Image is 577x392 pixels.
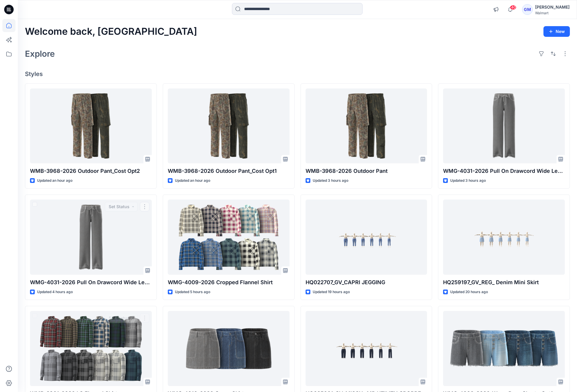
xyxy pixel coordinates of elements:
[535,4,570,11] div: [PERSON_NAME]
[175,289,210,295] p: Updated 5 hours ago
[25,49,55,59] h2: Explore
[306,167,427,175] p: WMB-3968-2026 Outdoor Pant
[535,11,570,15] div: Walmart
[306,88,427,163] a: WMB-3968-2026 Outdoor Pant
[37,178,72,184] p: Updated an hour ago
[313,289,350,295] p: Updated 19 hours ago
[443,200,565,274] a: HQ259197_GV_REG_ Denim Mini Skirt
[443,311,565,386] a: WMG-4008-2026_Warm Door Shorts_Opt1
[175,178,210,184] p: Updated an hour ago
[25,70,570,78] h4: Styles
[168,167,290,175] p: WMB-3968-2026 Outdoor Pant_Cost Opt1
[450,289,488,295] p: Updated 20 hours ago
[443,278,565,287] p: HQ259197_GV_REG_ Denim Mini Skirt
[543,26,570,37] button: New
[30,200,152,274] a: WMG-4031-2026 Pull On Drawcord Wide Leg_Opt1
[450,178,486,184] p: Updated 3 hours ago
[30,311,152,386] a: WMB-3961-2026 LS Flannel Shirt
[306,311,427,386] a: HQ025661_GV_MISSY_ MR UTILITY CROPPED STRAIGHT LEG
[168,278,290,287] p: WMG-4009-2026 Cropped Flannel Shirt
[522,4,533,15] div: GM
[168,88,290,163] a: WMB-3968-2026 Outdoor Pant_Cost Opt1
[30,278,152,287] p: WMG-4031-2026 Pull On Drawcord Wide Leg_Opt1
[30,167,152,175] p: WMB-3968-2026 Outdoor Pant_Cost Opt2
[168,311,290,386] a: WMG-4010-2026 Cargo Skirt
[168,200,290,274] a: WMG-4009-2026 Cropped Flannel Shirt
[313,178,348,184] p: Updated 3 hours ago
[443,167,565,175] p: WMG-4031-2026 Pull On Drawcord Wide Leg_Opt2
[25,26,197,37] h2: Welcome back, [GEOGRAPHIC_DATA]
[306,278,427,287] p: HQ022707_GV_CAPRI JEGGING
[37,289,73,295] p: Updated 4 hours ago
[30,88,152,163] a: WMB-3968-2026 Outdoor Pant_Cost Opt2
[306,200,427,274] a: HQ022707_GV_CAPRI JEGGING
[443,88,565,163] a: WMG-4031-2026 Pull On Drawcord Wide Leg_Opt2
[510,5,516,10] span: 40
